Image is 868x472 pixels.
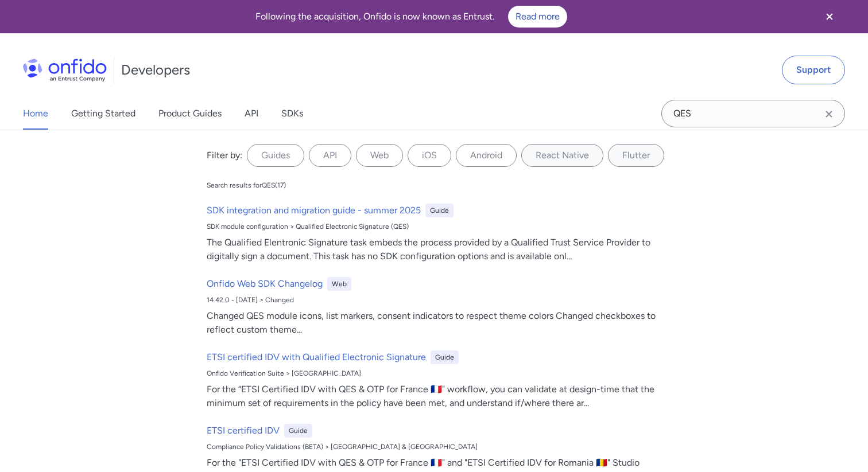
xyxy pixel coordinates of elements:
[121,61,190,79] h1: Developers
[14,6,808,28] div: Following the acquisition, Onfido is now known as Entrust.
[23,58,107,81] img: Onfido Logo
[456,144,517,167] label: Android
[327,277,351,291] div: Web
[207,442,671,451] div: Compliance Policy Validations (BETA) > [GEOGRAPHIC_DATA] & [GEOGRAPHIC_DATA]
[23,97,48,130] a: Home
[207,350,426,364] h6: ETSI certified IDV with Qualified Electronic Signature
[281,97,303,130] a: SDKs
[71,97,135,130] a: Getting Started
[202,346,675,415] a: ETSI certified IDV with Qualified Electronic SignatureGuideOnfido Verification Suite > [GEOGRAPHI...
[207,383,671,410] div: For the “ETSI Certified IDV with QES & OTP for France 🇫🇷" workflow, you can validate at design-ti...
[284,424,312,438] div: Guide
[202,272,675,341] a: Onfido Web SDK ChangelogWeb14.42.0 - [DATE] > ChangedChanged QES module icons, list markers, cons...
[207,204,421,217] h6: SDK integration and migration guide - summer 2025
[207,149,242,162] div: Filter by:
[207,181,286,190] div: Search results for QES ( 17 )
[608,144,664,167] label: Flutter
[408,144,451,167] label: iOS
[245,97,258,130] a: API
[158,97,222,130] a: Product Guides
[207,369,671,378] div: Onfido Verification Suite > [GEOGRAPHIC_DATA]
[247,144,304,167] label: Guides
[823,10,836,24] svg: Close banner
[661,100,845,127] input: Onfido search input field
[207,277,323,291] h6: Onfido Web SDK Changelog
[808,2,851,31] button: Close banner
[309,144,351,167] label: API
[207,222,671,231] div: SDK module configuration > Qualified Electronic Signature (QES)
[521,144,603,167] label: React Native
[782,56,845,84] a: Support
[431,350,459,364] div: Guide
[356,144,403,167] label: Web
[207,236,671,263] div: The Qualified Elentronic Signature task embeds the process provided by a Qualified Trust Service ...
[207,424,280,438] h6: ETSI certified IDV
[207,295,671,305] div: 14.42.0 - [DATE] > Changed
[202,199,675,268] a: SDK integration and migration guide - summer 2025GuideSDK module configuration > Qualified Electr...
[508,6,567,28] a: Read more
[822,107,836,121] svg: Clear search field button
[425,204,454,217] div: Guide
[207,309,671,337] div: Changed QES module icons, list markers, consent indicators to respect theme colors Changed checkb...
